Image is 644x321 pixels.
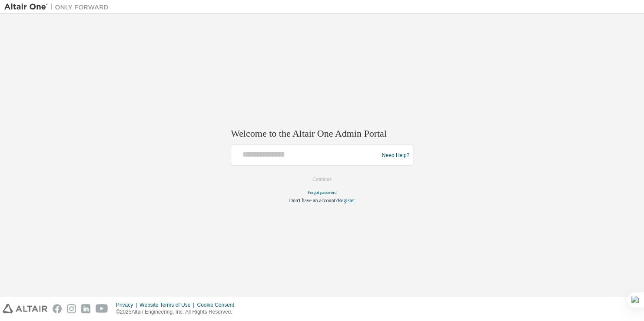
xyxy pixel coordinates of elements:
[81,304,90,313] img: linkedin.svg
[308,190,337,195] a: Forgot password
[53,304,62,313] img: facebook.svg
[4,3,113,11] img: Altair One
[3,304,47,313] img: altair_logo.svg
[382,155,409,155] a: Need Help?
[231,127,413,139] h2: Welcome to the Altair One Admin Portal
[338,197,355,203] a: Register
[139,301,197,308] div: Website Terms of Use
[67,304,76,313] img: instagram.svg
[116,308,239,316] p: © 2025 Altair Engineering, Inc. All Rights Reserved.
[289,197,338,203] span: Don't have an account?
[116,301,139,308] div: Privacy
[197,301,239,308] div: Cookie Consent
[96,304,108,313] img: youtube.svg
